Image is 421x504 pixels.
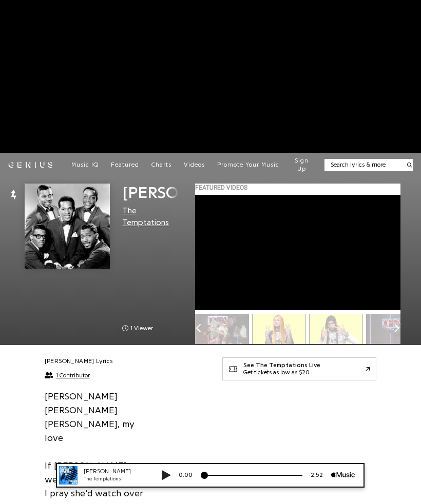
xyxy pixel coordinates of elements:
a: Promote Your Music [217,161,279,169]
a: See The Temptations LiveGet tickets as low as $20 [222,357,376,380]
div: See The Temptations Live [243,362,320,369]
iframe: primisNativeSkinFrame_SekindoSPlayer68d451585ec98 [195,184,400,344]
span: Promote Your Music [217,162,279,168]
span: Videos [184,162,205,168]
a: Featured [111,161,139,169]
h2: [PERSON_NAME] Lyrics [45,357,113,366]
span: 1 viewer [122,324,153,333]
button: 1 Contributor [45,372,90,379]
a: The Temptations [122,207,169,227]
span: Featured [111,162,139,168]
span: Charts [151,162,171,168]
div: -2:52 [255,8,283,16]
span: [PERSON_NAME] [122,185,251,201]
input: Search lyrics & more [324,160,401,169]
img: Cover art for Barbara by The Temptations [25,184,110,269]
span: Music IQ [71,162,99,168]
a: Charts [151,161,171,169]
a: Videos [184,161,205,169]
button: Sign Up [292,157,312,173]
a: Music IQ [71,161,99,169]
div: Get tickets as low as $20 [243,369,320,376]
span: 1 viewer [130,324,153,333]
span: 1 Contributor [56,372,90,379]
